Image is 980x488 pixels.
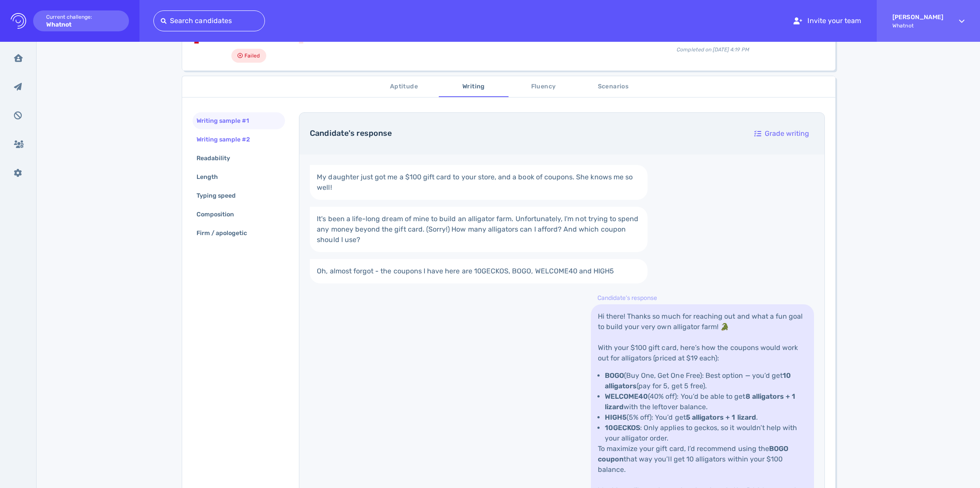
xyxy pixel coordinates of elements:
[310,129,739,138] h4: Candidate's response
[605,423,800,444] li: : Only applies to geckos, so it wouldn’t help with your alligator order.
[195,208,245,221] div: Composition
[605,391,800,412] li: (40% off): You’d be able to get with the leftover balance.
[892,23,943,29] span: Whatnot
[195,114,260,127] div: Writing sample #1
[602,39,825,54] div: Completed on [DATE] 4:19 PM
[195,227,258,239] div: Firm / apologetic
[605,370,800,391] li: (Buy One, Get One Free): Best option — you’d get (pay for 5, get 5 free).
[310,259,648,283] a: Oh, almost forgot - the coupons I have here are 10GECKOS, BOGO, WELCOME40 and HIGH5
[195,189,247,202] div: Typing speed
[195,171,228,183] div: Length
[605,413,627,421] strong: HIGH5
[195,133,261,146] div: Writing sample #2
[310,165,648,200] a: My daughter just got me a $100 gift card to your store, and a book of coupons. She knows me so well!
[310,207,648,252] a: It's been a life-long dream of mine to build an alligator farm. Unfortunately, I'm not trying to ...
[444,81,503,92] span: Writing
[583,81,643,92] span: Scenarios
[605,371,624,380] strong: BOGO
[374,81,434,92] span: Aptitude
[749,123,814,144] button: Grade writing
[892,13,943,21] strong: [PERSON_NAME]
[750,124,814,144] div: Grade writing
[605,412,800,423] li: (5% off): You’d get .
[686,413,756,421] strong: 5 alligators + 1 lizard
[605,392,648,400] strong: WELCOME40
[195,152,241,165] div: Readability
[605,424,640,432] strong: 10GECKOS
[244,50,259,61] span: Failed
[514,81,573,92] span: Fluency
